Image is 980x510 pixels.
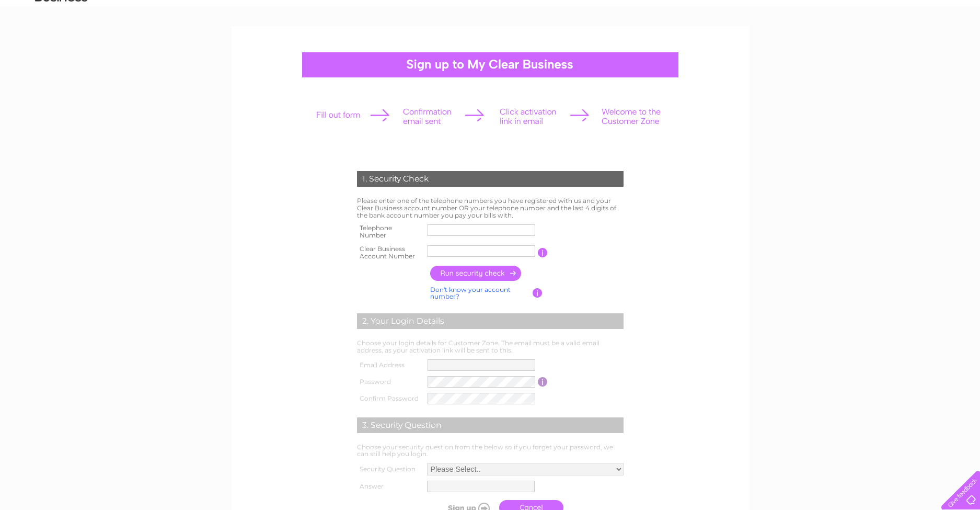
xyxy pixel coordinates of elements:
[860,44,883,52] a: Energy
[354,242,425,263] th: Clear Business Account Number
[889,44,920,52] a: Telecoms
[354,460,424,478] th: Security Question
[354,195,626,221] td: Please enter one of the telephone numbers you have registered with us and your Clear Business acc...
[430,286,511,301] a: Don't know your account number?
[538,248,548,257] input: Information
[354,337,626,357] td: Choose your login details for Customer Zone. The email must be a valid email address, as your act...
[533,288,543,298] input: Information
[783,5,855,18] a: 0333 014 3131
[354,441,626,461] td: Choose your security question from the below so if you forget your password, we can still help yo...
[927,44,942,52] a: Blog
[354,390,425,407] th: Confirm Password
[244,6,737,51] div: Clear Business is a trading name of Verastar Limited (registered in [GEOGRAPHIC_DATA] No. 3667643...
[34,27,88,59] img: logo.png
[354,478,424,495] th: Answer
[354,357,425,373] th: Email Address
[834,44,854,52] a: Water
[357,171,624,187] div: 1. Security Check
[354,221,425,242] th: Telephone Number
[354,373,425,390] th: Password
[357,313,624,329] div: 2. Your Login Details
[948,44,974,52] a: Contact
[357,417,624,433] div: 3. Security Question
[538,377,548,387] input: Information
